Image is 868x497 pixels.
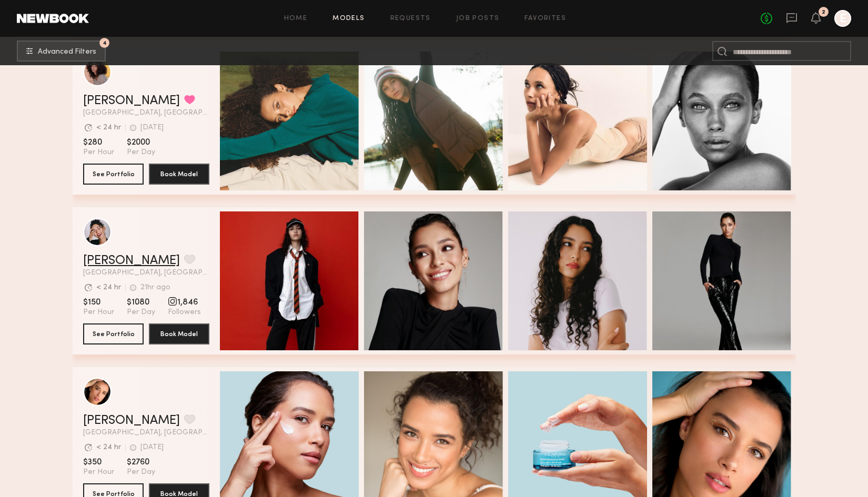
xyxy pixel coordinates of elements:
[38,48,96,56] span: Advanced Filters
[83,148,114,157] span: Per Hour
[149,323,209,344] button: Book Model
[168,297,201,308] span: 1,846
[83,429,209,437] span: [GEOGRAPHIC_DATA], [GEOGRAPHIC_DATA]
[390,15,431,22] a: Requests
[17,40,106,62] button: 4Advanced Filters
[140,444,164,451] div: [DATE]
[83,323,144,344] button: See Portfolio
[140,284,170,291] div: 21hr ago
[127,297,155,308] span: $1080
[456,15,500,22] a: Job Posts
[96,444,121,451] div: < 24 hr
[83,269,209,277] span: [GEOGRAPHIC_DATA], [GEOGRAPHIC_DATA]
[168,308,201,317] span: Followers
[83,95,180,107] a: [PERSON_NAME]
[822,9,825,15] div: 2
[83,457,114,468] span: $350
[127,137,155,148] span: $2000
[127,148,155,157] span: Per Day
[83,414,180,427] a: [PERSON_NAME]
[103,40,107,45] span: 4
[127,457,155,468] span: $2760
[83,255,180,267] a: [PERSON_NAME]
[140,124,164,131] div: [DATE]
[83,109,209,117] span: [GEOGRAPHIC_DATA], [GEOGRAPHIC_DATA]
[149,164,209,185] button: Book Model
[83,164,144,185] button: See Portfolio
[284,15,308,22] a: Home
[127,468,155,477] span: Per Day
[83,468,114,477] span: Per Hour
[83,297,114,308] span: $150
[127,308,155,317] span: Per Day
[96,284,121,291] div: < 24 hr
[83,137,114,148] span: $280
[96,124,121,131] div: < 24 hr
[834,10,851,27] a: E
[332,15,365,22] a: Models
[524,15,566,22] a: Favorites
[83,308,114,317] span: Per Hour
